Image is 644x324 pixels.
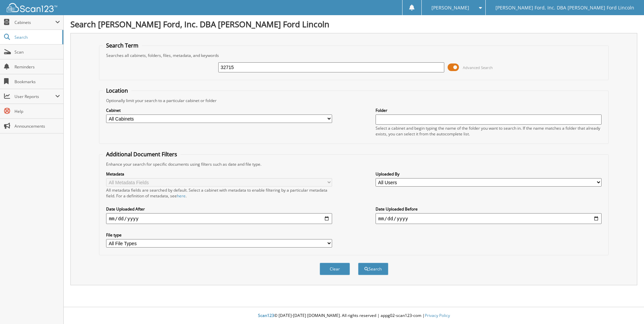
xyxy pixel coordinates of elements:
[14,79,60,85] span: Bookmarks
[14,108,60,114] span: Help
[177,193,186,199] a: here
[320,263,350,275] button: Clear
[103,87,131,94] legend: Location
[258,313,274,318] span: Scan123
[376,206,602,212] label: Date Uploaded Before
[376,107,602,113] label: Folder
[106,107,332,113] label: Cabinet
[70,19,637,30] h1: Search [PERSON_NAME] Ford, Inc. DBA [PERSON_NAME] Ford Lincoln
[431,6,469,10] span: [PERSON_NAME]
[103,151,181,158] legend: Additional Document Filters
[14,49,60,55] span: Scan
[376,125,602,137] div: Select a cabinet and begin typing the name of the folder you want to search in. If the name match...
[425,313,450,318] a: Privacy Policy
[106,206,332,212] label: Date Uploaded After
[103,53,605,58] div: Searches all cabinets, folders, files, metadata, and keywords
[376,213,602,224] input: end
[106,213,332,224] input: start
[358,263,388,275] button: Search
[14,94,55,99] span: User Reports
[106,232,332,238] label: File type
[463,65,493,70] span: Advanced Search
[495,6,634,10] span: [PERSON_NAME] Ford, Inc. DBA [PERSON_NAME] Ford Lincoln
[376,171,602,177] label: Uploaded By
[14,34,59,40] span: Search
[64,307,644,324] div: © [DATE]-[DATE] [DOMAIN_NAME]. All rights reserved | appg02-scan123-com |
[7,3,57,12] img: scan123-logo-white.svg
[14,123,60,129] span: Announcements
[103,42,142,49] legend: Search Term
[106,187,332,199] div: All metadata fields are searched by default. Select a cabinet with metadata to enable filtering b...
[14,20,55,25] span: Cabinets
[106,171,332,177] label: Metadata
[103,98,605,103] div: Optionally limit your search to a particular cabinet or folder
[14,64,60,70] span: Reminders
[610,292,644,324] iframe: Chat Widget
[103,161,605,167] div: Enhance your search for specific documents using filters such as date and file type.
